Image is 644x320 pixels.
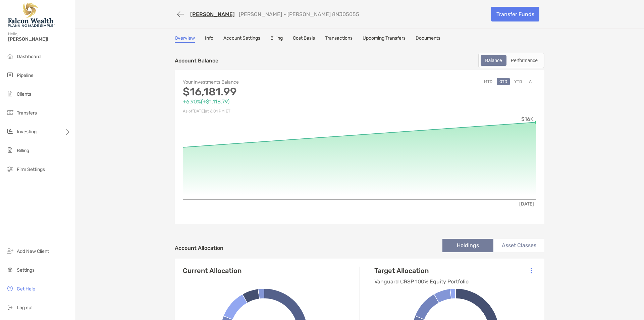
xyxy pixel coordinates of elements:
span: Investing [17,129,37,135]
p: [PERSON_NAME] - [PERSON_NAME] 8NJ05055 [239,11,359,17]
span: Pipeline [17,73,34,78]
button: All [526,78,536,85]
img: Falcon Wealth Planning Logo [8,3,55,27]
a: Overview [175,35,195,43]
p: Account Balance [175,56,218,65]
img: dashboard icon [6,52,14,60]
tspan: [DATE] [519,201,534,207]
img: billing icon [6,146,14,154]
div: Performance [507,56,541,65]
img: Icon List Menu [531,268,532,274]
span: [PERSON_NAME]! [8,36,71,42]
div: segmented control [478,53,544,68]
span: Dashboard [17,54,41,59]
button: YTD [512,78,525,85]
span: Transfers [17,110,37,116]
span: Log out [17,305,33,311]
span: Get Help [17,286,35,292]
a: [PERSON_NAME] [190,11,235,17]
p: +6.90% ( +$1,118.79 ) [183,97,360,106]
p: $16,181.99 [183,88,360,96]
img: clients icon [6,90,14,98]
a: Documents [416,35,440,43]
h4: Account Allocation [175,245,223,251]
p: Vanguard CRSP 100% Equity Portfolio [374,277,469,286]
button: QTD [497,78,510,85]
img: transfers icon [6,108,14,117]
a: Account Settings [223,35,260,43]
span: Settings [17,267,35,273]
tspan: $16K [521,116,534,122]
a: Transfer Funds [491,7,539,21]
img: firm-settings icon [6,165,14,173]
h4: Current Allocation [183,267,241,275]
a: Transactions [325,35,353,43]
span: Firm Settings [17,167,45,172]
div: Balance [481,56,506,65]
span: Billing [17,148,29,153]
li: Asset Classes [493,239,544,252]
img: settings icon [6,266,14,274]
li: Holdings [442,239,493,252]
img: add_new_client icon [6,247,14,255]
a: Billing [270,35,283,43]
p: Your Investments Balance [183,78,360,86]
a: Upcoming Transfers [363,35,406,43]
h4: Target Allocation [374,267,469,275]
img: pipeline icon [6,71,14,79]
img: get-help icon [6,284,14,292]
p: As of [DATE] at 6:01 PM ET [183,107,360,116]
span: Clients [17,91,31,97]
img: logout icon [6,303,14,311]
img: investing icon [6,127,14,135]
span: Add New Client [17,248,49,254]
button: MTD [481,78,495,85]
a: Cost Basis [293,35,315,43]
a: Info [205,35,213,43]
